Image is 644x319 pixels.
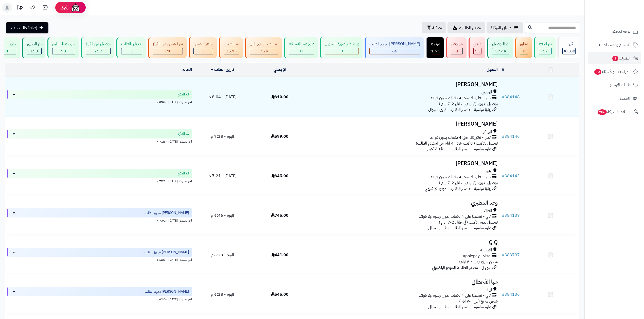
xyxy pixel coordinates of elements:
[612,28,631,35] span: لوحة التحكم
[211,212,234,218] span: اليوم - 6:46 م
[495,48,506,54] span: 57.4K
[244,37,283,58] a: تم الشحن مع ناقل 7.2K
[7,217,192,223] div: اخر تحديث: [DATE] - 7:02 م
[121,48,142,54] div: 1
[485,168,492,174] span: عنيزة
[597,109,607,115] span: 706
[610,82,631,89] span: طلبات الإرجاع
[6,22,48,33] a: إضافة طلب جديد
[209,94,237,100] span: [DATE] - 8:04 م
[370,48,420,54] div: 66
[473,41,481,47] div: ملغي
[271,291,289,297] span: 545.00
[475,48,480,54] span: 5K
[594,68,631,75] span: المراجعات والأسئلة
[274,67,286,73] a: الإجمالي
[364,37,425,58] a: [PERSON_NAME] تجهيز الطلب 66
[193,41,213,47] div: جاهز للشحن
[502,212,505,218] span: #
[459,298,498,304] span: شحن سريع (من ٢-٧ ايام)
[188,37,218,58] a: جاهز للشحن 3
[178,171,189,176] span: تم الدفع
[27,41,42,47] div: تم التجهيز
[425,186,491,192] span: زيارة مباشرة - مصدر الطلب: الموقع الإلكتروني
[486,37,514,58] a: تم التوصيل 57.4K
[448,22,485,33] a: تصدير الطلبات
[271,133,289,139] span: 599.00
[60,5,68,11] span: رفيق
[10,25,37,31] span: إضافة طلب جديد
[311,279,498,285] h3: مها القحطاني
[502,212,520,218] a: #384139
[594,69,602,75] span: 10
[7,296,192,302] div: اخر تحديث: [DATE] - 6:30 م
[514,37,533,58] a: معلق 0
[27,48,41,54] div: 158
[539,48,551,54] div: 57
[502,252,505,258] span: #
[487,22,523,33] a: طلباتي المُوكلة
[6,48,8,54] span: 4
[480,247,492,253] span: القويعيه
[502,291,520,297] a: #384136
[474,48,481,54] div: 5030
[178,131,189,136] span: تم الدفع
[7,138,192,144] div: اخر تحديث: [DATE] - 7:28 م
[502,291,505,297] span: #
[211,133,234,139] span: اليوم - 7:28 م
[428,304,491,310] span: زيارة مباشرة - مصدر الطلب: تطبيق الجوال
[260,48,268,54] span: 7.2K
[211,252,234,258] span: اليوم - 6:28 م
[620,95,630,102] span: العملاء
[271,173,289,179] span: 345.00
[451,48,462,54] div: 0
[543,48,548,54] span: 57
[86,41,111,47] div: توصيل من الفرع
[182,67,192,73] a: الحالة
[7,99,192,104] div: اخر تحديث: [DATE] - 8:04 م
[226,48,237,54] span: 25.7K
[311,82,498,87] h3: [PERSON_NAME]
[597,108,631,115] span: السلات المتروكة
[131,48,133,54] span: 1
[250,41,278,47] div: تم الشحن مع ناقل
[502,94,520,100] a: #384148
[283,37,319,58] a: دفع عند الاستلام 0
[422,22,446,33] button: تصفية
[209,173,237,179] span: [DATE] - 7:21 م
[557,37,580,58] a: الكل98188
[178,92,189,97] span: تم الدفع
[153,41,183,47] div: تم الشحن من الفرع
[439,219,498,225] span: توصيل بدون تركيب (في خلال 2-7 ايام )
[271,252,289,258] span: 441.00
[520,48,528,54] div: 0
[250,48,278,54] div: 7222
[30,48,38,54] span: 158
[481,129,492,135] span: الرياض
[612,55,619,62] span: 1
[115,37,147,58] a: تعديل بالطلب 1
[502,133,520,139] a: #384146
[520,41,528,47] div: معلق
[502,133,505,139] span: #
[425,37,445,58] a: مرتجع 1.9K
[430,95,491,101] span: تمارا - فاتورتك حتى 4 دفعات بدون فوائد
[502,67,504,73] a: #
[502,173,505,179] span: #
[610,6,639,16] img: logo-2.png
[502,94,505,100] span: #
[502,173,520,179] a: #384143
[563,48,575,54] span: 98188
[271,94,289,100] span: 310.00
[463,253,491,259] span: applepay - visa
[456,48,458,54] span: 0
[428,225,491,231] span: زيارة مباشرة - مصدر الطلب: تطبيق الجوال
[211,291,234,297] span: اليوم - 6:28 م
[147,37,188,58] a: تم الشحن من الفرع 340
[311,240,498,245] h3: Q Q
[431,48,440,54] span: 1.9K
[311,200,498,206] h3: وعد المطيري
[61,48,66,54] span: 93
[588,25,641,37] a: لوحة التحكم
[539,41,552,47] div: تم الدفع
